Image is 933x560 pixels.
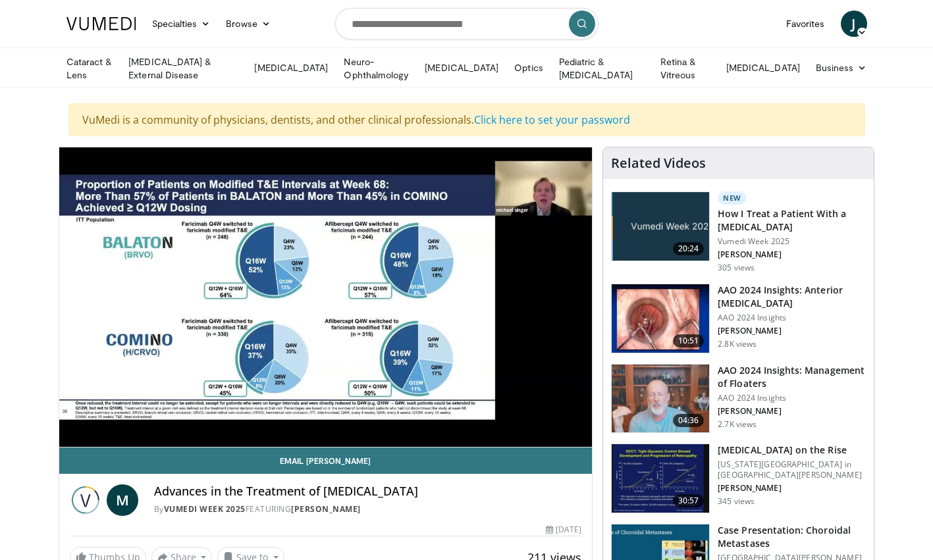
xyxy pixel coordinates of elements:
[611,444,866,513] a: 30:57 [MEDICAL_DATA] on the Rise [US_STATE][GEOGRAPHIC_DATA] in [GEOGRAPHIC_DATA][PERSON_NAME] [P...
[611,284,866,353] a: 10:51 AAO 2024 Insights: Anterior [MEDICAL_DATA] AAO 2024 Insights [PERSON_NAME] 2.8K views
[778,11,833,37] a: Favorites
[154,484,582,499] h4: Advances in the Treatment of [MEDICAL_DATA]
[718,55,808,81] a: [MEDICAL_DATA]
[718,393,866,403] p: AAO 2024 Insights
[506,55,550,81] a: Optics
[611,155,706,171] h4: Related Videos
[417,55,506,81] a: [MEDICAL_DATA]
[59,55,121,82] a: Cataract & Lens
[68,103,865,136] div: VuMedi is a community of physicians, dentists, and other clinical professionals.
[718,236,866,247] p: Vumedi Week 2025
[107,484,138,516] a: M
[612,284,709,353] img: fd942f01-32bb-45af-b226-b96b538a46e6.150x105_q85_crop-smart_upscale.jpg
[612,365,709,433] img: 8e655e61-78ac-4b3e-a4e7-f43113671c25.150x105_q85_crop-smart_upscale.jpg
[718,406,866,417] p: [PERSON_NAME]
[474,113,630,127] a: Click here to set your password
[673,334,705,347] span: 10:51
[218,11,279,37] a: Browse
[246,55,336,81] a: [MEDICAL_DATA]
[718,483,866,494] p: [PERSON_NAME]
[718,249,866,260] p: [PERSON_NAME]
[611,191,866,273] a: 20:24 New How I Treat a Patient With a [MEDICAL_DATA] Vumedi Week 2025 [PERSON_NAME] 305 views
[718,524,866,550] h3: Case Presentation: Choroidal Metastases
[718,313,866,323] p: AAO 2024 Insights
[336,55,417,82] a: Neuro-Ophthalmology
[335,8,599,39] input: Search topics, interventions
[718,459,866,480] p: [US_STATE][GEOGRAPHIC_DATA] in [GEOGRAPHIC_DATA][PERSON_NAME]
[718,364,866,390] h3: AAO 2024 Insights: Management of Floaters
[718,191,747,205] p: New
[59,447,593,474] a: Email [PERSON_NAME]
[612,192,709,261] img: 02d29458-18ce-4e7f-be78-7423ab9bdffd.jpg.150x105_q85_crop-smart_upscale.jpg
[59,147,593,447] video-js: Video Player
[718,263,755,273] p: 305 views
[164,503,246,515] a: Vumedi Week 2025
[67,17,136,30] img: VuMedi Logo
[841,11,867,37] a: J
[120,55,246,82] a: [MEDICAL_DATA] & External Disease
[718,284,866,310] h3: AAO 2024 Insights: Anterior [MEDICAL_DATA]
[673,242,705,255] span: 20:24
[718,207,866,234] h3: How I Treat a Patient With a [MEDICAL_DATA]
[718,496,755,507] p: 345 views
[612,444,709,513] img: 4ce8c11a-29c2-4c44-a801-4e6d49003971.150x105_q85_crop-smart_upscale.jpg
[808,55,875,81] a: Business
[673,414,705,427] span: 04:36
[653,55,718,82] a: Retina & Vitreous
[611,364,866,434] a: 04:36 AAO 2024 Insights: Management of Floaters AAO 2024 Insights [PERSON_NAME] 2.7K views
[70,484,101,516] img: Vumedi Week 2025
[718,419,757,430] p: 2.7K views
[144,11,219,37] a: Specialties
[291,503,361,515] a: [PERSON_NAME]
[546,524,581,536] div: [DATE]
[718,326,866,336] p: [PERSON_NAME]
[718,444,866,457] h3: [MEDICAL_DATA] on the Rise
[154,503,582,515] div: By FEATURING
[673,494,705,507] span: 30:57
[551,55,653,82] a: Pediatric & [MEDICAL_DATA]
[718,339,757,349] p: 2.8K views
